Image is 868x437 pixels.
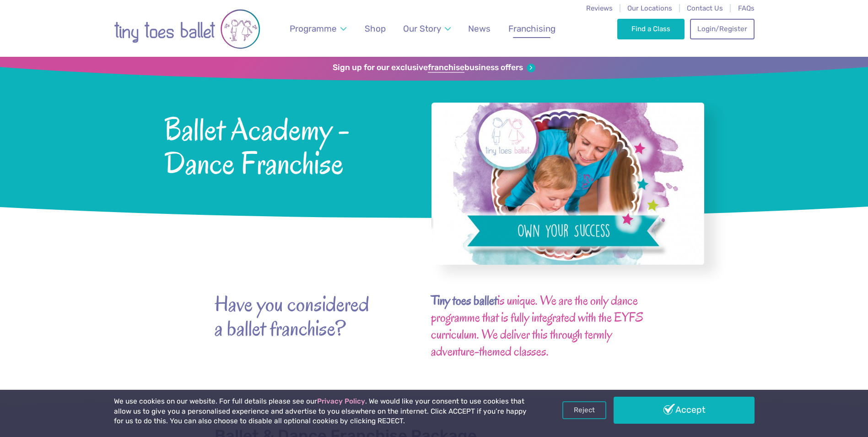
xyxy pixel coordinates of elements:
p: We use cookies on our website. For full details please see our . We would like your consent to us... [114,397,530,426]
b: Tiny toes ballet [431,292,497,309]
span: Shop [365,23,386,34]
a: Sign up for our exclusivefranchisebusiness offers [333,63,535,73]
a: Reject [562,401,606,419]
a: Reviews [586,4,613,12]
a: Programme [285,18,350,39]
span: Programme [290,23,337,34]
a: Franchising [504,18,560,39]
a: Shop [360,18,390,39]
h3: is unique. We are the only dance programme that is fully integrated with the EYFS curriculum. We ... [431,292,654,360]
strong: Have you considered a ballet franchise? [215,292,379,341]
span: Franchising [508,23,555,34]
img: tiny toes ballet [114,6,260,52]
span: Ballet Academy - Dance Franchise [164,109,407,180]
a: Accept [614,397,755,423]
a: FAQs [738,4,755,12]
a: Privacy Policy [317,397,365,405]
span: Our Story [403,23,441,34]
a: Tiny toes ballet [431,294,497,308]
a: News [464,18,495,39]
span: News [468,23,491,34]
a: Our Story [399,18,455,39]
a: Contact Us [687,4,723,12]
a: Find a Class [617,19,685,39]
a: Our Locations [627,4,672,12]
a: Login/Register [690,19,754,39]
strong: franchise [428,63,464,73]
